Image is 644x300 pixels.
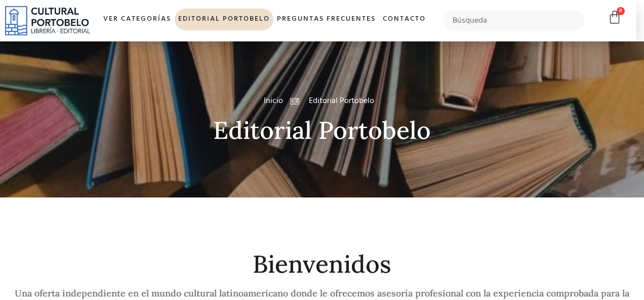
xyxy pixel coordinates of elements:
a: Inicio [264,95,283,107]
h2: Editorial Portobelo [13,117,631,144]
input: Búsqueda [444,10,584,31]
a: Ver Categorías [100,9,175,30]
a: Contacto [379,9,429,30]
h2: Bienvenidos [13,251,631,278]
a: Preguntas frecuentes [273,9,379,30]
a: Editorial Portobelo [175,9,273,30]
a: 0 [608,10,622,25]
span: 0 [617,7,625,15]
span: Editorial Portobelo [306,95,374,107]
